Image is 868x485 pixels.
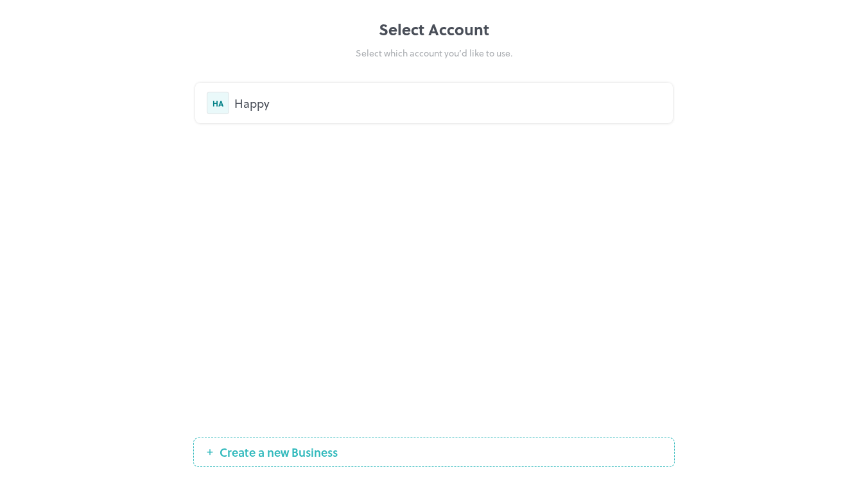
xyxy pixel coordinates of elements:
span: Create a new Business [213,446,344,459]
div: Select which account you’d like to use. [193,46,675,60]
div: HA [207,92,229,114]
div: Happy [234,94,661,112]
button: Create a new Business [193,438,675,467]
div: Select Account [193,18,675,41]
